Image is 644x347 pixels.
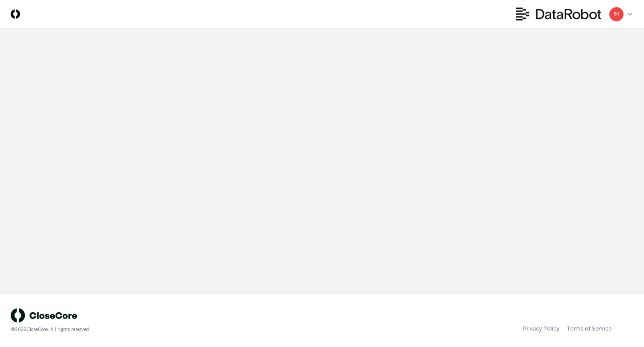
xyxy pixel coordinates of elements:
[11,9,20,19] img: Logo
[11,308,77,323] img: logo
[614,11,620,17] span: SK
[608,6,624,22] button: SK
[11,326,322,333] div: © 2025 CloseCore. All rights reserved.
[567,325,612,333] a: Terms of Service
[523,325,559,333] a: Privacy Policy
[516,8,601,20] img: DataRobot logo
